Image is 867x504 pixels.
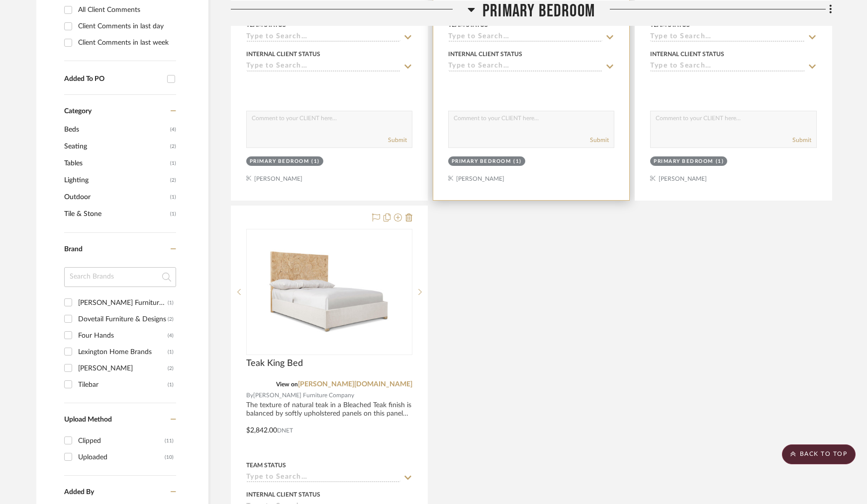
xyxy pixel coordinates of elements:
img: Teak King Bed [267,230,391,354]
span: (1) [170,155,176,171]
span: Seating [64,138,168,155]
div: (1) [168,377,174,393]
div: Primary Bedroom [250,158,309,165]
div: All Client Comments [78,2,174,18]
input: Type to Search… [650,62,804,72]
div: (10) [165,449,174,465]
div: (2) [168,360,174,376]
div: Client Comments in last day [78,18,174,34]
span: (1) [170,189,176,205]
span: (2) [170,172,176,188]
input: Search Brands [64,267,176,287]
span: View on [276,381,298,387]
input: Type to Search… [246,473,400,483]
div: Clipped [78,433,165,449]
button: Submit [388,136,407,144]
div: Internal Client Status [246,50,320,59]
div: Dovetail Furniture & Designs [78,311,168,327]
button: Submit [590,136,609,144]
div: Tilebar [78,377,168,393]
div: (1) [311,158,320,165]
div: [PERSON_NAME] Furniture Company [78,295,168,311]
a: [PERSON_NAME][DOMAIN_NAME] [298,381,412,388]
div: Added To PO [64,75,162,83]
div: Internal Client Status [448,50,522,59]
div: (1) [716,158,724,165]
span: Brand [64,246,83,253]
div: Team Status [246,461,286,470]
div: Uploaded [78,449,165,465]
div: Client Comments in last week [78,35,174,51]
div: Primary Bedroom [452,158,511,165]
input: Type to Search… [448,62,602,72]
span: By [246,391,253,400]
div: Lexington Home Brands [78,344,168,360]
div: Primary Bedroom [654,158,713,165]
div: Four Hands [78,328,168,344]
div: (11) [165,433,174,449]
span: Upload Method [64,416,112,423]
span: Added By [64,489,94,496]
span: Tile & Stone [64,206,168,222]
input: Type to Search… [650,33,804,42]
input: Type to Search… [448,33,602,42]
div: (2) [168,311,174,327]
button: Submit [792,136,811,144]
span: Beds [64,121,168,138]
div: Internal Client Status [650,50,724,59]
input: Type to Search… [246,62,400,72]
div: [PERSON_NAME] [78,360,168,376]
span: Category [64,107,92,116]
span: (4) [170,122,176,138]
div: 0 [247,229,412,355]
span: (2) [170,139,176,154]
span: Teak King Bed [246,358,303,369]
span: Tables [64,155,168,172]
div: Internal Client Status [246,490,320,499]
div: (4) [168,328,174,344]
span: Outdoor [64,189,168,206]
div: (1) [513,158,522,165]
div: (1) [168,295,174,311]
span: Lighting [64,172,168,189]
input: Type to Search… [246,33,400,42]
span: [PERSON_NAME] Furniture Company [253,391,354,400]
div: (1) [168,344,174,360]
scroll-to-top-button: BACK TO TOP [782,444,856,464]
span: (1) [170,206,176,222]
